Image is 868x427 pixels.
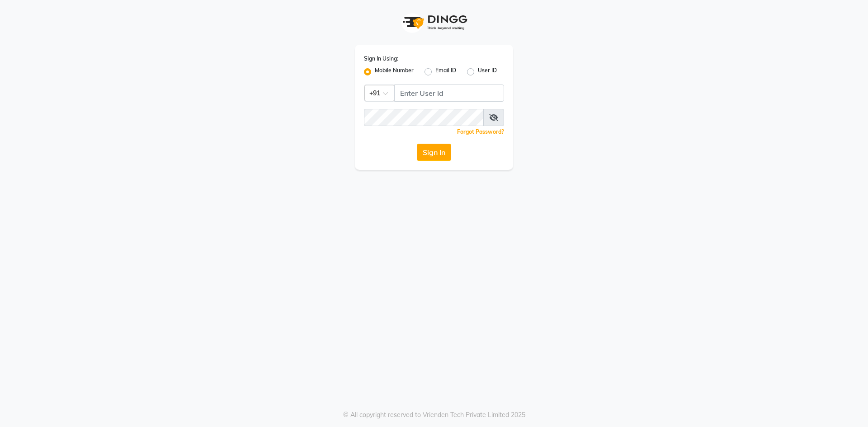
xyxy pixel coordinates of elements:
label: Sign In Using: [364,55,398,63]
a: Forgot Password? [457,128,504,135]
input: Username [394,84,504,102]
img: logo1.svg [398,9,470,36]
input: Username [364,109,484,126]
label: Email ID [435,66,456,77]
label: User ID [478,66,497,77]
label: Mobile Number [375,66,414,77]
button: Sign In [417,144,451,161]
